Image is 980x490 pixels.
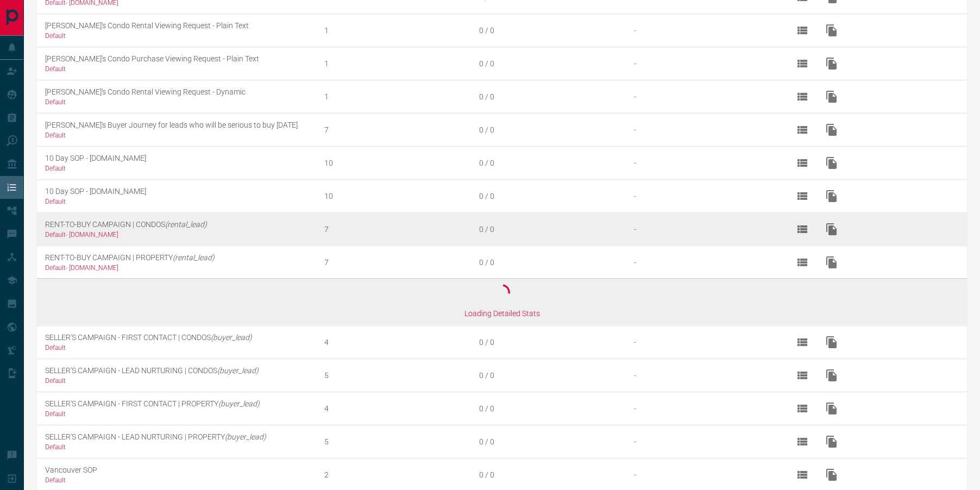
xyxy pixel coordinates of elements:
div: 2 [324,470,471,479]
button: Duplicate [819,183,845,209]
div: Default [45,165,316,172]
td: - [626,359,781,392]
div: 10 [324,192,471,200]
em: (buyer_lead) [217,366,259,375]
div: 5 [324,437,471,446]
button: Duplicate [819,17,845,43]
button: View Details [789,17,815,43]
td: - [626,146,781,179]
button: Duplicate [819,362,845,388]
div: Loading [45,281,959,318]
td: RENT-TO-BUY CAMPAIGN | PROPERTY [37,246,316,278]
td: 10 Day SOP - [DOMAIN_NAME] [37,179,316,212]
button: Duplicate [819,51,845,77]
td: 0 / 0 [471,326,626,359]
div: Default [45,198,316,205]
div: 7 [324,225,471,234]
td: - [626,246,781,278]
button: Duplicate [819,462,845,488]
td: 0 / 0 [471,146,626,179]
td: [PERSON_NAME]'s Condo Purchase Viewing Request - Plain Text [37,47,316,80]
button: Duplicate [819,117,845,143]
td: - [626,80,781,113]
td: RENT-TO-BUY CAMPAIGN | CONDOS [37,212,316,246]
div: 1 [324,59,471,68]
button: Duplicate [819,84,845,110]
td: - [626,326,781,359]
td: - [626,113,781,146]
div: Default [45,476,316,484]
td: 0 / 0 [471,80,626,113]
td: 0 / 0 [471,212,626,246]
td: - [626,47,781,80]
div: 7 [324,258,471,267]
em: (rental_lead) [173,253,215,262]
em: (buyer_lead) [225,432,266,441]
button: View Details [789,462,815,488]
td: [PERSON_NAME]'s Condo Rental Viewing Request - Plain Text [37,14,316,47]
button: View Details [789,329,815,355]
td: 10 Day SOP - [DOMAIN_NAME] [37,146,316,179]
div: Default [45,131,316,139]
div: 5 [324,371,471,380]
td: 0 / 0 [471,47,626,80]
td: 0 / 0 [471,246,626,278]
td: [PERSON_NAME]'s Buyer Journey for leads who will be serious to buy [DATE] [37,113,316,146]
em: (buyer_lead) [211,333,252,342]
td: 0 / 0 [471,425,626,458]
div: 7 [324,125,471,134]
button: View Details [789,183,815,209]
button: Duplicate [819,249,845,275]
div: Default - [DOMAIN_NAME] [45,264,316,272]
button: Duplicate [819,150,845,176]
td: - [626,212,781,246]
td: - [626,425,781,458]
button: View Details [789,395,815,422]
div: 4 [324,338,471,347]
button: Duplicate [819,429,845,455]
button: Duplicate [819,216,845,242]
em: (buyer_lead) [218,399,260,408]
div: Default [45,377,316,385]
div: Default [45,344,316,351]
td: 0 / 0 [471,179,626,212]
button: View Details [789,216,815,242]
button: View Details [789,51,815,77]
em: (rental_lead) [165,220,207,229]
div: Default - [DOMAIN_NAME] [45,231,316,238]
div: Default [45,410,316,418]
td: - [626,179,781,212]
button: Duplicate [819,395,845,422]
button: View Details [789,150,815,176]
button: Duplicate [819,329,845,355]
button: View Details [789,429,815,455]
div: 1 [324,92,471,101]
td: [PERSON_NAME]'s Condo Rental Viewing Request - Dynamic [37,80,316,113]
td: - [626,14,781,47]
div: Default [45,98,316,106]
div: 10 [324,159,471,167]
div: 1 [324,26,471,35]
td: 0 / 0 [471,113,626,146]
td: SELLER'S CAMPAIGN - LEAD NURTURING | CONDOS [37,359,316,392]
td: - [626,392,781,425]
td: SELLER'S CAMPAIGN - FIRST CONTACT | CONDOS [37,326,316,359]
div: Default [45,32,316,40]
td: 0 / 0 [471,359,626,392]
td: SELLER'S CAMPAIGN - LEAD NURTURING | PROPERTY [37,425,316,458]
div: Default [45,443,316,451]
button: View Details [789,362,815,388]
span: Loading Detailed Stats [464,309,540,318]
div: 4 [324,404,471,413]
button: View Details [789,117,815,143]
button: View Details [789,84,815,110]
td: 0 / 0 [471,392,626,425]
div: Default [45,65,316,73]
td: SELLER'S CAMPAIGN - FIRST CONTACT | PROPERTY [37,392,316,425]
td: 0 / 0 [471,14,626,47]
button: View Details [789,249,815,275]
